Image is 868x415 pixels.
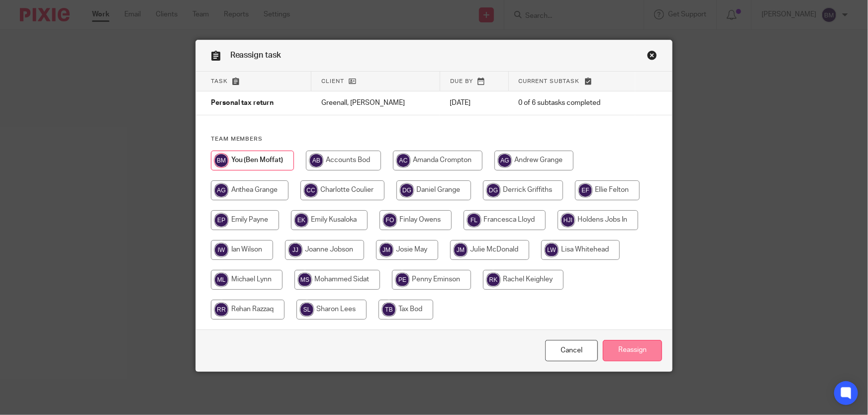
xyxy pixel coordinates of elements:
[211,135,658,143] h4: Team members
[321,98,430,108] p: Greenall, [PERSON_NAME]
[508,91,635,115] td: 0 of 6 subtasks completed
[321,79,344,84] span: Client
[211,100,274,107] span: Personal tax return
[450,79,473,84] span: Due by
[545,340,598,361] a: Close this dialog window
[519,79,580,84] span: Current subtask
[603,340,662,361] input: Reassign
[450,98,498,108] p: [DATE]
[211,79,228,84] span: Task
[230,51,282,59] span: Reassign task
[647,50,657,64] a: Close this dialog window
